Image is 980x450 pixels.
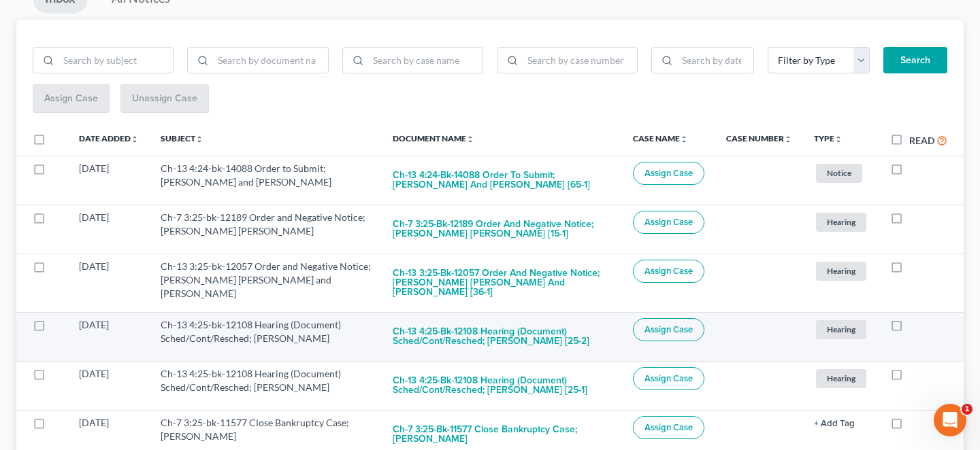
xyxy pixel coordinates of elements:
td: Ch-13 4:24-bk-14088 Order to Submit; [PERSON_NAME] and [PERSON_NAME] [150,156,382,205]
a: Subjectunfold_more [161,133,203,143]
span: Assign Case [644,324,693,335]
a: Case Numberunfold_more [726,133,792,143]
i: unfold_more [784,135,792,143]
td: [DATE] [68,156,150,205]
button: Ch-13 4:25-bk-12108 Hearing (Document) Sched/Cont/Resched; [PERSON_NAME] [25-1] [393,367,611,404]
button: Assign Case [633,416,704,439]
button: Assign Case [633,260,704,283]
i: unfold_more [680,135,688,143]
span: Hearing [816,213,866,231]
button: Assign Case [633,162,704,185]
a: Hearing [814,260,868,282]
input: Search by subject [59,48,173,73]
a: + Add Tag [814,416,868,430]
a: Hearing [814,318,868,341]
td: [DATE] [68,205,150,254]
a: Notice [814,162,868,184]
span: 1 [962,404,973,415]
span: Hearing [816,369,866,387]
td: [DATE] [68,312,150,361]
span: Assign Case [644,266,693,277]
td: [DATE] [68,254,150,312]
input: Search by case name [368,48,483,73]
button: Assign Case [633,318,704,341]
td: [DATE] [68,361,150,410]
button: Ch-7 3:25-bk-12189 Order and Negative Notice; [PERSON_NAME] [PERSON_NAME] [15-1] [393,211,611,247]
span: Notice [816,164,862,182]
button: Ch-13 3:25-bk-12057 Order and Negative Notice; [PERSON_NAME] [PERSON_NAME] and [PERSON_NAME] [36-1] [393,260,611,306]
i: unfold_more [131,135,139,143]
button: Search [883,47,947,74]
span: Assign Case [644,217,693,228]
i: unfold_more [834,135,843,143]
iframe: Intercom live chat [934,404,966,436]
td: Ch-13 3:25-bk-12057 Order and Negative Notice; [PERSON_NAME] [PERSON_NAME] and [PERSON_NAME] [150,254,382,312]
i: unfold_more [466,135,474,143]
a: Document Nameunfold_more [393,133,474,143]
a: Hearing [814,211,868,233]
input: Search by document name [213,48,327,73]
td: Ch-7 3:25-bk-12189 Order and Negative Notice; [PERSON_NAME] [PERSON_NAME] [150,205,382,254]
a: Date Addedunfold_more [79,133,139,143]
span: Assign Case [644,422,693,433]
button: + Add Tag [814,419,855,428]
button: Assign Case [633,211,704,234]
button: Ch-13 4:24-bk-14088 Order to Submit; [PERSON_NAME] and [PERSON_NAME] [65-1] [393,162,611,198]
span: Assign Case [644,373,693,384]
a: Typeunfold_more [814,133,843,143]
button: Ch-13 4:25-bk-12108 Hearing (Document) Sched/Cont/Resched; [PERSON_NAME] [25-2] [393,318,611,355]
i: unfold_more [195,135,203,143]
td: Ch-13 4:25-bk-12108 Hearing (Document) Sched/Cont/Resched; [PERSON_NAME] [150,361,382,410]
a: Hearing [814,367,868,390]
td: Ch-13 4:25-bk-12108 Hearing (Document) Sched/Cont/Resched; [PERSON_NAME] [150,312,382,361]
span: Hearing [816,320,866,339]
label: Read [909,133,934,148]
input: Search by date [677,48,753,73]
span: Assign Case [644,168,693,179]
input: Search by case number [523,48,637,73]
button: Assign Case [633,367,704,390]
span: Hearing [816,262,866,280]
a: Case Nameunfold_more [633,133,688,143]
